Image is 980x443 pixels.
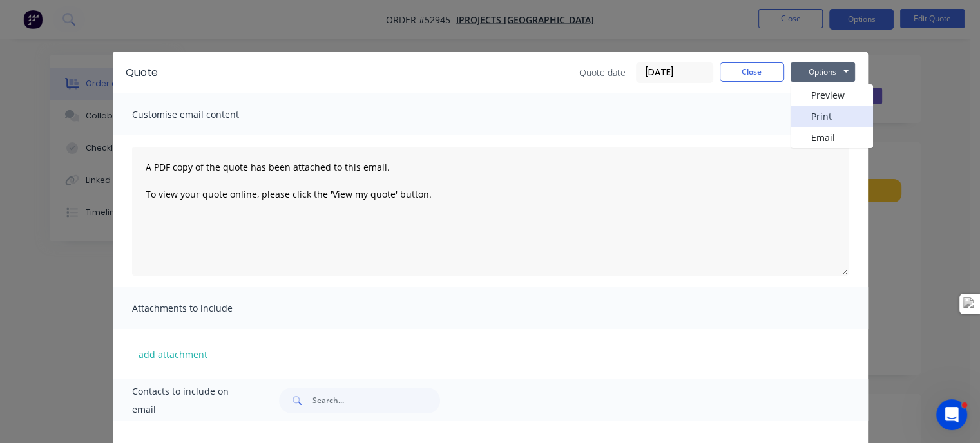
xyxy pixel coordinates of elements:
iframe: Intercom live chat [936,399,967,430]
span: Quote date [579,66,626,79]
span: Customise email content [132,106,274,124]
button: Close [720,62,784,82]
span: Attachments to include [132,299,274,317]
input: Search... [312,388,440,413]
button: Preview [791,84,873,106]
textarea: A PDF copy of the quote has been attached to this email. To view your quote online, please click ... [132,147,849,276]
div: Quote [126,65,158,80]
span: Contacts to include on email [132,382,247,419]
button: Email [791,127,873,148]
button: Options [791,62,855,82]
button: Print [791,106,873,127]
button: add attachment [132,344,214,364]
